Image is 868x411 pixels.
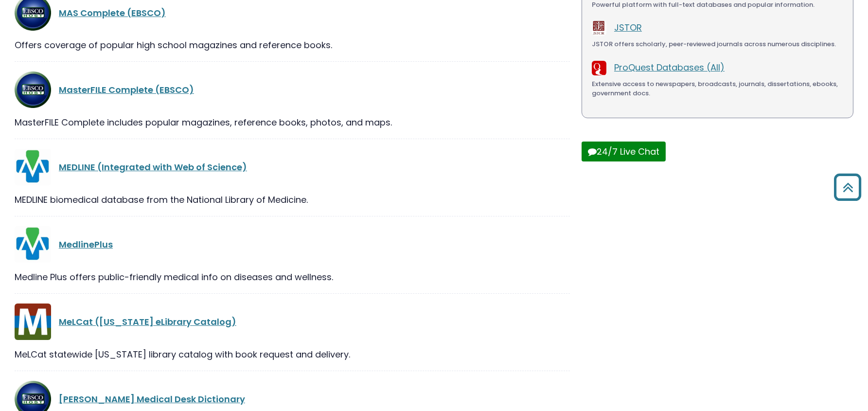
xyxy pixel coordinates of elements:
[59,7,166,19] a: MAS Complete (EBSCO)
[59,161,247,173] a: MEDLINE (Integrated with Web of Science)
[614,61,725,73] a: ProQuest Databases (All)
[59,84,194,96] a: MasterFILE Complete (EBSCO)
[15,116,570,129] div: MasterFILE Complete includes popular magazines, reference books, photos, and maps.
[15,270,570,284] div: Medline Plus offers public-friendly medical info on diseases and wellness.
[15,348,570,361] div: MeLCat statewide [US_STATE] library catalog with book request and delivery.
[15,38,570,52] div: Offers coverage of popular high school magazines and reference books.
[614,21,642,34] a: JSTOR
[592,39,843,49] div: JSTOR offers scholarly, peer-reviewed journals across numerous disciplines.
[59,316,236,328] a: MeLCat ([US_STATE] eLibrary Catalog)
[59,238,113,250] a: MedlinePlus
[15,193,570,206] div: MEDLINE biomedical database from the National Library of Medicine.
[592,79,843,98] div: Extensive access to newspapers, broadcasts, journals, dissertations, ebooks, government docs.
[582,142,666,161] button: 24/7 Live Chat
[831,178,866,196] a: Back to Top
[59,393,245,405] a: [PERSON_NAME] Medical Desk Dictionary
